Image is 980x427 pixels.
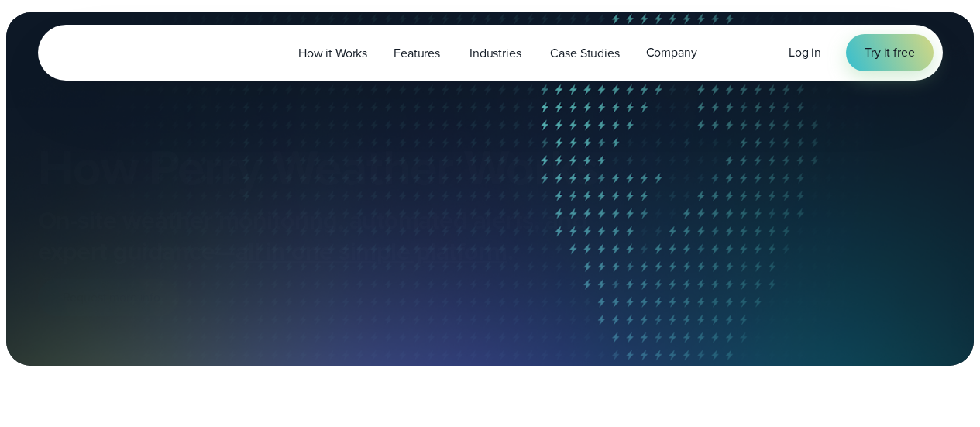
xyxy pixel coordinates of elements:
[865,43,914,62] span: Try it free
[469,44,521,63] span: Industries
[285,37,380,69] a: How it Works
[298,44,367,63] span: How it Works
[646,43,697,62] span: Company
[394,44,440,63] span: Features
[789,43,821,61] span: Log in
[846,34,933,71] a: Try it free
[789,43,821,62] a: Log in
[550,44,619,63] span: Case Studies
[537,37,632,69] a: Case Studies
